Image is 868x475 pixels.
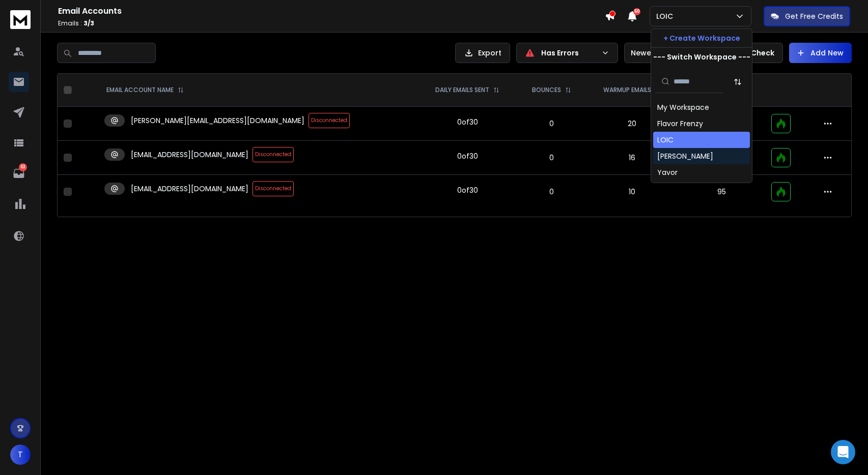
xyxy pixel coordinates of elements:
[624,43,690,63] button: Newest
[651,29,752,47] button: + Create Workspace
[657,118,703,129] div: Flavor Frenzy
[131,115,304,126] p: [PERSON_NAME][EMAIL_ADDRESS][DOMAIN_NAME]
[633,8,640,15] span: 50
[58,19,605,27] p: Emails :
[106,86,184,94] div: EMAIL ACCOUNT NAME
[532,86,561,94] p: BOUNCES
[603,86,651,94] p: WARMUP EMAILS
[435,86,489,94] p: DAILY EMAILS SENT
[10,444,31,465] button: T
[764,6,850,26] button: Get Free Credits
[541,48,597,58] p: Has Errors
[831,440,855,464] div: Open Intercom Messenger
[131,184,248,194] p: [EMAIL_ADDRESS][DOMAIN_NAME]
[10,10,31,29] img: logo
[457,117,478,127] div: 0 of 30
[309,113,350,128] span: Disconnected
[657,167,678,177] div: Yavor
[657,135,674,145] div: LOIC
[253,181,294,196] span: Disconnected
[83,19,94,27] span: 3 / 3
[9,163,29,184] a: 63
[727,72,748,92] button: Sort by Sort A-Z
[586,175,678,209] td: 10
[785,11,843,21] p: Get Free Credits
[457,185,478,195] div: 0 of 30
[523,153,580,163] p: 0
[657,151,713,161] div: [PERSON_NAME]
[58,5,605,17] h1: Email Accounts
[586,141,678,175] td: 16
[131,150,248,160] p: [EMAIL_ADDRESS][DOMAIN_NAME]
[523,187,580,197] p: 0
[657,102,709,112] div: My Workspace
[663,33,740,43] p: + Create Workspace
[253,147,294,162] span: Disconnected
[523,118,580,129] p: 0
[653,52,750,62] p: --- Switch Workspace ---
[586,107,678,141] td: 20
[457,151,478,161] div: 0 of 30
[678,175,765,209] td: 95
[455,43,510,63] button: Export
[656,11,677,21] p: LOIC
[19,163,27,171] p: 63
[789,43,852,63] button: Add New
